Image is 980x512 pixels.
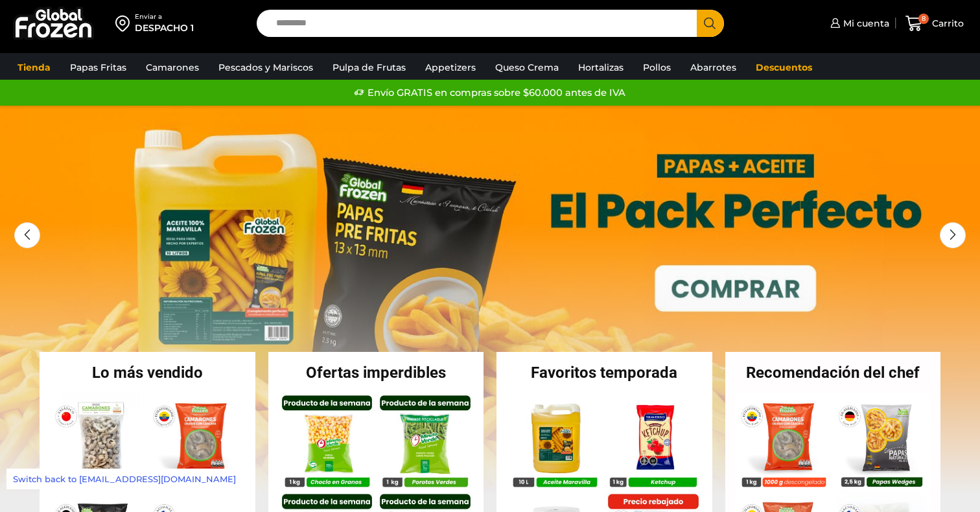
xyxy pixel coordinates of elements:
a: Switch back to [EMAIL_ADDRESS][DOMAIN_NAME] [6,469,242,489]
div: Previous slide [14,222,40,248]
button: Search button [697,10,724,37]
a: Tienda [11,55,57,80]
span: Mi cuenta [840,17,889,30]
h2: Favoritos temporada [496,365,712,380]
a: 8 Carrito [902,8,967,39]
a: Pescados y Mariscos [212,55,320,80]
a: Papas Fritas [64,55,133,80]
a: Appetizers [419,55,482,80]
a: Abarrotes [684,55,743,80]
h2: Recomendación del chef [725,365,941,380]
h2: Ofertas imperdibles [268,365,484,380]
a: Pulpa de Frutas [326,55,412,80]
h2: Lo más vendido [40,365,255,380]
a: Hortalizas [572,55,630,80]
div: Next slide [940,222,966,248]
a: Descuentos [749,55,819,80]
a: Queso Crema [489,55,565,80]
span: Carrito [929,17,964,30]
img: address-field-icon.svg [115,12,135,34]
a: Mi cuenta [827,10,889,36]
div: Enviar a [135,12,194,21]
div: DESPACHO 1 [135,21,194,34]
a: Pollos [636,55,677,80]
span: 8 [918,14,929,24]
a: Camarones [139,55,205,80]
